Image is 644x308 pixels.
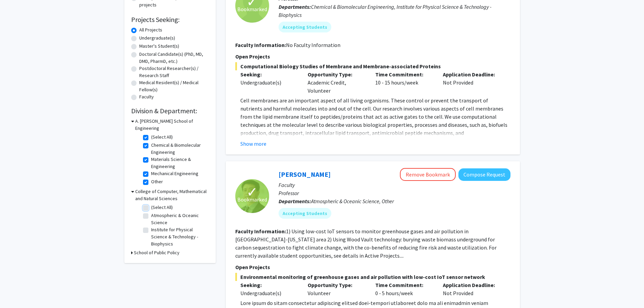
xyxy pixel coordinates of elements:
[240,70,298,78] p: Seeking:
[139,79,209,93] label: Medical Resident(s) / Medical Fellow(s)
[303,281,370,297] div: Volunteer
[279,208,331,219] mat-chip: Accepting Students
[139,26,162,33] label: All Projects
[279,22,331,32] mat-chip: Accepting Students
[370,70,438,95] div: 10 - 15 hours/week
[240,281,298,289] p: Seeking:
[400,168,456,181] button: Remove Bookmark
[279,3,311,10] b: Departments:
[286,42,340,48] span: No Faculty Information
[308,70,365,78] p: Opportunity Type:
[151,134,173,141] label: (Select All)
[235,52,510,61] p: Open Projects
[438,70,505,95] div: Not Provided
[151,178,163,185] label: Other
[5,278,29,303] iframe: Chat
[235,273,510,281] span: Environmental monitoring of greenhouse gases and air pollution with low-cost IoT sensor network
[438,281,505,297] div: Not Provided
[370,281,438,297] div: 0 - 5 hours/week
[235,228,286,235] b: Faculty Information:
[139,93,154,100] label: Faculty
[240,289,298,297] div: Undergraduate(s)
[443,281,500,289] p: Application Deadline:
[134,249,180,256] h3: School of Public Policy
[240,96,510,177] p: Cell membranes are an important aspect of all living organisms. These control or prevent the tran...
[279,189,510,197] p: Professor
[235,263,510,271] p: Open Projects
[458,168,510,181] button: Compose Request to Ning Zeng
[139,51,209,65] label: Doctoral Candidate(s) (PhD, MD, DMD, PharmD, etc.)
[279,170,331,179] a: [PERSON_NAME]
[139,34,175,42] label: Undergraduate(s)
[235,62,510,70] span: Computational Biology Studies of Membrane and Membrane-associated Proteins
[279,198,311,205] b: Departments:
[151,212,207,226] label: Atmospheric & Oceanic Science
[443,70,500,78] p: Application Deadline:
[139,43,179,50] label: Master's Student(s)
[237,5,267,13] span: Bookmarked
[151,156,207,170] label: Materials Science & Engineering
[131,16,209,24] h2: Projects Seeking:
[135,118,209,132] h3: A. [PERSON_NAME] School of Engineering
[311,198,394,205] span: Atmospheric & Oceanic Science, Other
[240,78,298,87] div: Undergraduate(s)
[151,142,207,156] label: Chemical & Biomolecular Engineering
[151,170,198,177] label: Mechanical Engineering
[139,65,209,79] label: Postdoctoral Researcher(s) / Research Staff
[135,188,209,202] h3: College of Computer, Mathematical and Natural Sciences
[279,3,492,18] span: Chemical & Biomolecular Engineering, Institute for Physical Science & Technology - Biophysics
[240,140,266,148] button: Show more
[151,226,207,247] label: Institute for Physical Science & Technology - Biophysics
[235,228,497,259] fg-read-more: 1) Using low-cost IoT sensors to monitor greenhouse gases and air pollution in [GEOGRAPHIC_DATA]-...
[235,42,286,48] b: Faculty Information:
[375,70,433,78] p: Time Commitment:
[375,281,433,289] p: Time Commitment:
[308,281,365,289] p: Opportunity Type:
[131,107,209,115] h2: Division & Department:
[237,195,267,204] span: Bookmarked
[246,189,258,195] span: ✓
[279,181,510,189] p: Faculty
[303,70,370,95] div: Academic Credit, Volunteer
[151,204,173,211] label: (Select All)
